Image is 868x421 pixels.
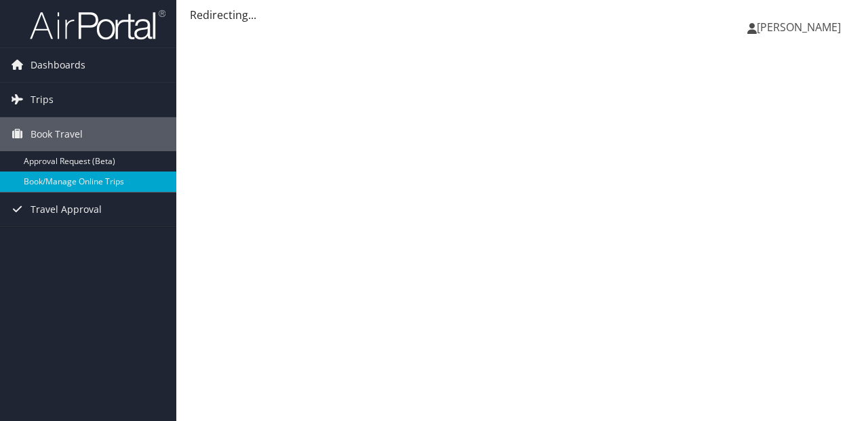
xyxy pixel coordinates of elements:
[30,9,165,41] img: airportal-logo.png
[190,7,854,23] div: Redirecting...
[31,48,85,82] span: Dashboards
[747,7,854,47] a: [PERSON_NAME]
[31,117,83,151] span: Book Travel
[31,193,102,226] span: Travel Approval
[757,20,841,35] span: [PERSON_NAME]
[31,83,54,117] span: Trips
